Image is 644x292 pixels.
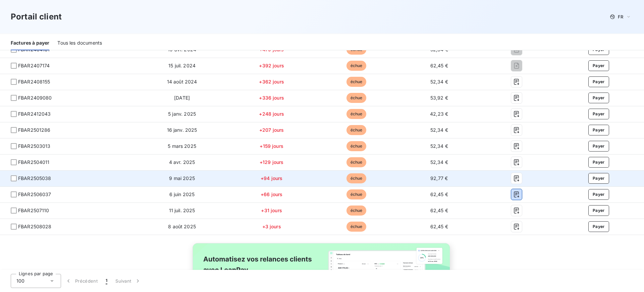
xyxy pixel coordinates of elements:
span: 53,92 € [430,95,448,101]
span: échue [346,109,367,119]
span: FBAR2503013 [18,143,51,150]
span: 42,23 € [430,111,448,117]
span: 11 juil. 2025 [169,208,195,213]
span: +392 jours [259,63,284,68]
span: échue [346,61,367,71]
span: FBAR2507110 [18,207,49,214]
span: 6 juin 2025 [169,191,195,197]
button: Précédent [61,274,102,288]
span: échue [346,189,367,199]
button: Payer [588,141,609,152]
span: 62,45 € [430,63,448,68]
span: 52,34 € [430,143,448,149]
span: +362 jours [259,79,284,84]
h3: Portail client [11,11,62,23]
span: 5 mars 2025 [168,143,196,149]
span: 92,77 € [430,175,448,181]
span: +3 jours [262,224,281,229]
button: Payer [588,125,609,135]
span: +248 jours [259,111,284,117]
span: 16 janv. 2025 [167,127,197,133]
span: échue [346,173,367,183]
div: Tous les documents [57,36,102,50]
span: 4 avr. 2025 [169,159,195,165]
button: Payer [588,189,609,200]
span: +31 jours [261,208,282,213]
button: Payer [588,93,609,103]
button: Payer [588,76,609,87]
span: +66 jours [261,191,282,197]
button: Payer [588,173,609,184]
span: 100 [16,278,24,284]
span: 5 janv. 2025 [168,111,196,117]
span: 1 [106,278,107,284]
button: Payer [588,60,609,71]
div: Factures à payer [11,36,49,50]
span: échue [346,206,367,216]
span: FR [618,14,623,19]
span: 62,45 € [430,208,448,213]
span: +129 jours [260,159,284,165]
span: +336 jours [259,95,284,101]
span: échue [346,222,367,232]
span: échue [346,93,367,103]
span: FBAR2501286 [18,127,51,133]
button: 1 [102,274,111,288]
span: 52,34 € [430,79,448,84]
span: 52,34 € [430,127,448,133]
span: 52,34 € [430,159,448,165]
button: Payer [588,109,609,119]
button: Suivant [111,274,145,288]
span: 62,45 € [430,191,448,197]
span: FBAR2505038 [18,175,51,182]
span: échue [346,141,367,151]
span: FBAR2504011 [18,159,50,166]
span: FBAR2508028 [18,223,52,230]
span: échue [346,77,367,87]
button: Payer [588,205,609,216]
span: FBAR2408155 [18,78,50,85]
span: FBAR2407174 [18,62,50,69]
span: 15 juil. 2024 [168,63,196,68]
span: 9 mai 2025 [169,175,195,181]
span: +207 jours [259,127,284,133]
span: FBAR2409080 [18,95,52,101]
span: 62,45 € [430,224,448,229]
span: échue [346,157,367,167]
span: +159 jours [260,143,283,149]
span: [DATE] [174,95,190,101]
button: Payer [588,221,609,232]
span: +94 jours [261,175,282,181]
span: échue [346,125,367,135]
span: 14 août 2024 [167,79,197,84]
button: Payer [588,157,609,168]
span: FBAR2412043 [18,111,51,117]
span: 8 août 2025 [168,224,196,229]
span: FBAR2506037 [18,191,51,198]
